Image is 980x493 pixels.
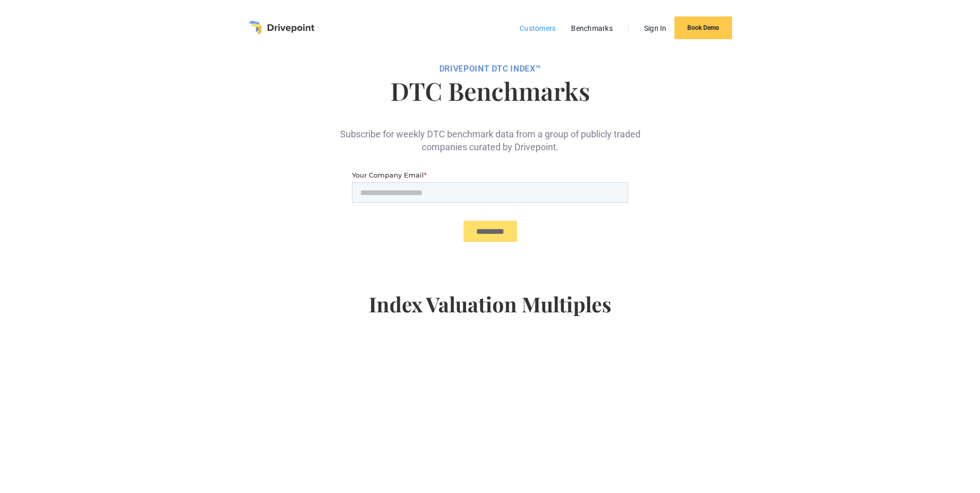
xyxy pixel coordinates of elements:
div: Subscribe for weekly DTC benchmark data from a group of publicly traded companies curated by Driv... [336,111,645,153]
a: home [248,21,314,35]
a: Book Demo [674,16,732,39]
a: Sign In [639,22,672,35]
a: Customers [514,22,561,35]
a: Benchmarks [566,22,618,35]
iframe: Form 0 [352,170,628,251]
h1: DTC Benchmarks [208,78,772,103]
div: DRIVEPOiNT DTC Index™ [208,64,772,74]
h4: Index Valuation Multiples [208,292,772,333]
